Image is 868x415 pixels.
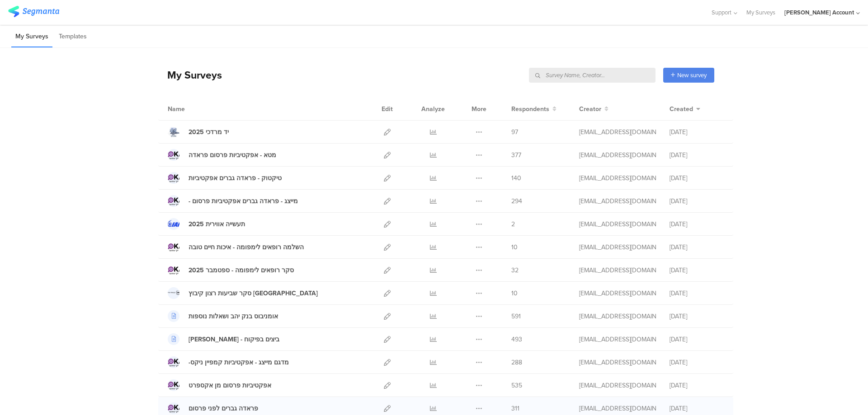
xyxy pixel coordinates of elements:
[579,358,656,367] div: miri@miridikman.co.il
[670,404,724,413] div: [DATE]
[579,173,656,183] div: miri@miridikman.co.il
[511,266,519,275] span: 32
[670,150,724,160] div: [DATE]
[579,404,656,413] div: miri@miridikman.co.il
[189,173,282,183] div: טיקטוק - פראדה גברים אפקטיביות
[670,219,724,229] div: [DATE]
[579,127,656,137] div: miri@miridikman.co.il
[168,218,245,230] a: תעשייה אווירית 2025
[784,8,854,17] div: [PERSON_NAME] Account
[677,71,707,79] span: New survey
[189,242,304,252] div: השלמה רופאים לימפומה - איכות חיים טובה
[189,196,298,206] div: - מייצג - פראדה גברים אפקטיביות פרסום
[189,358,289,367] div: -מדגם מייצג - אפקטיביות קמפיין ניקס
[168,172,282,184] a: טיקטוק - פראדה גברים אפקטיביות
[189,404,258,413] div: פראדה גברים לפני פרסום
[168,149,276,161] a: מטא - אפקטיביות פרסום פראדה
[670,335,724,344] div: [DATE]
[670,358,724,367] div: [DATE]
[511,242,518,252] span: 10
[168,310,278,322] a: אומניבוס בנק יהב ושאלות נוספות
[670,104,700,114] button: Created
[670,242,724,252] div: [DATE]
[579,196,656,206] div: miri@miridikman.co.il
[168,195,298,207] a: - מייצג - פראדה גברים אפקטיביות פרסום
[511,358,522,367] span: 288
[158,67,222,83] div: My Surveys
[189,127,229,137] div: יד מרדכי 2025
[579,289,656,298] div: miri@miridikman.co.il
[168,264,294,276] a: סקר רופאים לימפומה - ספטמבר 2025
[511,104,557,114] button: Respondents
[511,404,519,413] span: 311
[670,381,724,390] div: [DATE]
[670,127,724,137] div: [DATE]
[420,98,447,120] div: Analyze
[579,335,656,344] div: miri@miridikman.co.il
[8,6,59,17] img: segmanta logo
[168,356,289,368] a: -מדגם מייצג - אפקטיביות קמפיין ניקס
[712,8,731,17] span: Support
[168,104,222,114] div: Name
[529,68,656,83] input: Survey Name, Creator...
[579,150,656,160] div: miri@miridikman.co.il
[579,242,656,252] div: miri@miridikman.co.il
[579,312,656,321] div: miri@miridikman.co.il
[670,173,724,183] div: [DATE]
[579,104,609,114] button: Creator
[55,26,91,47] li: Templates
[511,381,522,390] span: 535
[511,335,522,344] span: 493
[189,219,245,229] div: תעשייה אווירית 2025
[168,241,304,253] a: השלמה רופאים לימפומה - איכות חיים טובה
[189,312,278,321] div: אומניבוס בנק יהב ושאלות נוספות
[670,289,724,298] div: [DATE]
[579,381,656,390] div: miri@miridikman.co.il
[670,104,693,114] span: Created
[670,312,724,321] div: [DATE]
[579,104,601,114] span: Creator
[579,219,656,229] div: miri@miridikman.co.il
[168,402,258,414] a: פראדה גברים לפני פרסום
[168,126,229,138] a: יד מרדכי 2025
[11,26,52,47] li: My Surveys
[168,379,271,391] a: אפקטיביות פרסום מן אקספרט
[189,266,294,275] div: סקר רופאים לימפומה - ספטמבר 2025
[670,196,724,206] div: [DATE]
[511,104,549,114] span: Respondents
[511,150,521,160] span: 377
[189,150,276,160] div: מטא - אפקטיביות פרסום פראדה
[511,196,522,206] span: 294
[511,312,521,321] span: 591
[377,98,397,120] div: Edit
[189,289,318,298] div: סקר שביעות רצון קיבוץ כנרת
[511,127,518,137] span: 97
[670,266,724,275] div: [DATE]
[168,333,279,345] a: [PERSON_NAME] - ביצים בפיקוח
[168,287,318,299] a: סקר שביעות רצון קיבוץ [GEOGRAPHIC_DATA]
[511,219,515,229] span: 2
[189,335,279,344] div: אסף פינק - ביצים בפיקוח
[579,266,656,275] div: miri@miridikman.co.il
[189,381,271,390] div: אפקטיביות פרסום מן אקספרט
[511,173,521,183] span: 140
[469,98,489,120] div: More
[511,289,518,298] span: 10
